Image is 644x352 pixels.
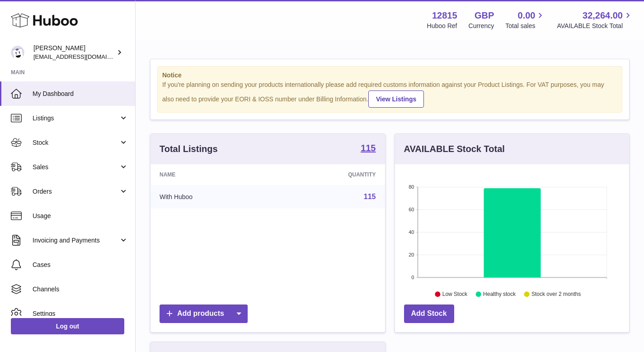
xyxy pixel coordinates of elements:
[411,275,414,280] text: 0
[583,10,623,22] span: 32,264.00
[518,10,536,22] span: 0.00
[150,185,274,209] td: With Huboo
[33,114,119,123] span: Listings
[505,22,545,30] span: Total sales
[11,318,124,334] a: Log out
[409,184,414,190] text: 80
[160,143,218,155] h3: Total Listings
[404,143,505,155] h3: AVAILABLE Stock Total
[409,252,414,257] text: 20
[11,46,24,59] img: shophawksclub@gmail.com
[33,212,128,220] span: Usage
[33,187,119,196] span: Orders
[150,164,274,185] th: Name
[469,22,494,30] div: Currency
[33,163,119,171] span: Sales
[33,53,133,60] span: [EMAIL_ADDRESS][DOMAIN_NAME]
[33,90,128,98] span: My Dashboard
[33,285,128,294] span: Channels
[531,291,581,297] text: Stock over 2 months
[505,10,545,30] a: 0.00 Total sales
[33,44,115,61] div: [PERSON_NAME]
[361,143,376,152] strong: 115
[274,164,385,185] th: Quantity
[361,143,376,154] a: 115
[33,138,119,147] span: Stock
[432,10,457,22] strong: 12815
[475,10,494,22] strong: GBP
[409,229,414,235] text: 40
[162,81,617,108] div: If you're planning on sending your products internationally please add required customs informati...
[160,304,248,323] a: Add products
[33,309,128,318] span: Settings
[409,207,414,212] text: 60
[162,71,617,80] strong: Notice
[427,22,457,30] div: Huboo Ref
[33,236,119,245] span: Invoicing and Payments
[442,291,467,297] text: Low Stock
[557,10,633,30] a: 32,264.00 AVAILABLE Stock Total
[557,22,633,30] span: AVAILABLE Stock Total
[483,291,516,297] text: Healthy stock
[364,193,376,200] a: 115
[404,304,454,323] a: Add Stock
[33,261,128,269] span: Cases
[368,90,424,108] a: View Listings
